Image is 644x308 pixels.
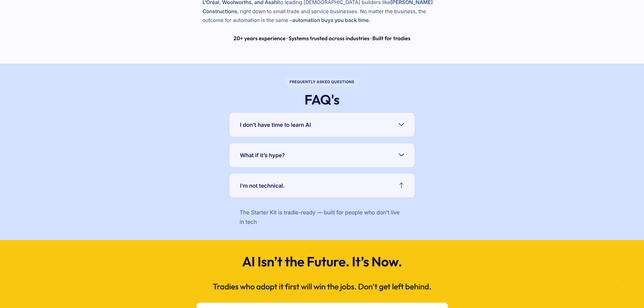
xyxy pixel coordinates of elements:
[230,143,414,167] a: What if it’s hype?
[240,150,288,160] span: What if it’s hype?
[113,35,532,43] h6: 20+ years experience · Systems trusted across industries · Built for tradies
[292,17,371,23] b: automation buys you back time.
[116,254,528,270] h2: AI Isn’t the Future. It’s Now.
[190,282,454,292] h3: Tradies who adopt it first will win the jobs. Don’t get left behind.
[286,77,358,87] h6: Frequently Asked Questions
[240,120,314,129] span: I don’t have time to learn AI
[240,208,404,227] p: The Starter Kit is tradie-ready — built for people who don’t live in tech
[116,92,528,108] h2: FAQ's
[240,181,288,190] span: I’m not technical.
[230,113,414,137] a: I don’t have time to learn AI
[230,174,414,197] a: I’m not technical.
